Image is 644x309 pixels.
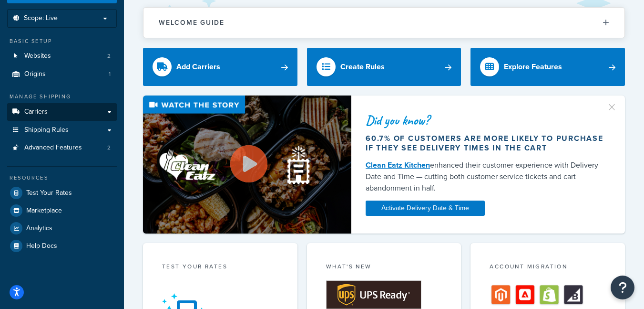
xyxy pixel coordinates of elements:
a: Shipping Rules [7,121,117,139]
li: Websites [7,47,117,65]
div: Test your rates [162,262,278,273]
h2: Welcome Guide [159,19,225,26]
span: 2 [107,52,111,60]
button: Open Resource Center [611,276,634,299]
span: Scope: Live [24,14,58,22]
a: Websites2 [7,47,117,65]
span: 1 [109,70,111,78]
div: Resources [7,174,117,182]
span: Shipping Rules [24,126,69,134]
div: enhanced their customer experience with Delivery Date and Time — cutting both customer service ti... [366,160,611,194]
a: Add Carriers [143,48,297,86]
span: Test Your Rates [26,189,72,197]
div: Did you know? [366,114,611,127]
a: Carriers [7,103,117,121]
a: Origins1 [7,65,117,83]
a: Help Docs [7,237,117,255]
span: Advanced Features [24,144,82,152]
li: Advanced Features [7,139,117,157]
a: Create Rules [307,48,461,86]
div: Basic Setup [7,37,117,45]
a: Analytics [7,220,117,237]
li: Origins [7,65,117,83]
span: Origins [24,70,46,78]
div: Create Rules [340,60,385,74]
span: 2 [107,144,111,152]
div: What's New [326,262,442,273]
a: Activate Delivery Date & Time [366,201,485,216]
a: Advanced Features2 [7,139,117,157]
a: Clean Eatz Kitchen [366,160,430,170]
span: Analytics [26,224,52,233]
span: Help Docs [26,242,57,250]
div: Account Migration [490,262,606,273]
span: Carriers [24,108,48,116]
a: Test Your Rates [7,184,117,202]
span: Websites [24,52,51,60]
a: Explore Features [470,48,625,86]
div: Explore Features [504,60,562,74]
span: Marketplace [26,207,62,215]
div: 60.7% of customers are more likely to purchase if they see delivery times in the cart [366,134,611,153]
a: Marketplace [7,202,117,219]
button: Welcome Guide [143,8,624,38]
div: Manage Shipping [7,93,117,101]
img: Video thumbnail [143,96,351,233]
div: Add Carriers [176,60,220,74]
